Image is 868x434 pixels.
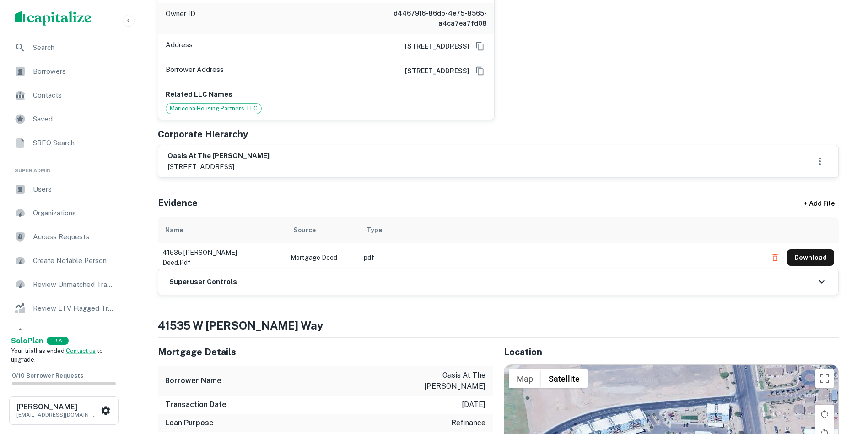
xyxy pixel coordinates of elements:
a: Contacts [7,84,120,106]
div: Type [367,225,382,236]
th: Source [286,217,359,243]
a: SREO Search [7,132,120,154]
h6: Loan Purpose [165,418,214,429]
span: Access Requests [33,231,115,242]
a: Access Requests [7,226,120,248]
h6: [PERSON_NAME] [16,403,99,411]
button: Toggle fullscreen view [815,369,834,388]
span: Create Notable Person [33,255,115,266]
span: Users [33,184,115,195]
a: Contact us [66,347,96,354]
button: Rotate map clockwise [815,405,834,423]
a: Lender Admin View [7,321,120,343]
a: [STREET_ADDRESS] [398,41,469,51]
a: Saved [7,108,120,130]
h6: Transaction Date [165,399,226,410]
h5: Evidence [158,196,198,210]
span: Organizations [33,208,115,219]
a: Review Unmatched Transactions [7,274,120,296]
span: Maricopa Housing Partners, LLC [166,104,261,113]
a: SoloPlan [11,335,43,346]
td: Mortgage Deed [286,243,359,272]
img: capitalize-logo.png [15,11,92,26]
td: 41535 [PERSON_NAME] - deed.pdf [158,243,286,272]
h5: Location [504,345,839,359]
th: Type [359,217,762,243]
h6: oasis at the [PERSON_NAME] [167,151,270,161]
span: Saved [33,114,115,125]
div: + Add File [787,195,852,212]
div: Source [293,225,316,236]
button: Download [787,249,834,266]
button: Delete file [767,250,783,265]
li: Super Admin [7,156,120,178]
p: [EMAIL_ADDRESS][DOMAIN_NAME] [16,411,99,419]
a: Search [7,37,120,59]
h6: d4467916-86db-4e75-8565-a4ca7ea7fd08 [377,8,487,28]
h5: Corporate Hierarchy [158,127,248,141]
button: Show street map [509,369,541,388]
strong: Solo Plan [11,336,43,345]
span: Lender Admin View [33,327,115,338]
button: Show satellite imagery [541,369,588,388]
a: Users [7,178,120,200]
p: Related LLC Names [166,89,487,100]
h6: Superuser Controls [169,277,237,287]
td: pdf [359,243,762,272]
h6: Borrower Name [165,375,221,386]
a: Review LTV Flagged Transactions [7,297,120,319]
div: TRIAL [47,337,69,345]
div: Name [165,225,183,236]
button: [PERSON_NAME][EMAIL_ADDRESS][DOMAIN_NAME] [9,396,119,425]
button: Copy Address [473,64,487,78]
p: [DATE] [462,399,485,410]
div: scrollable content [158,217,839,269]
h4: 41535 w [PERSON_NAME] way [158,317,839,334]
p: Owner ID [166,8,195,28]
span: Contacts [33,90,115,101]
span: Search [33,42,115,53]
h5: Mortgage Details [158,345,493,359]
span: SREO Search [33,137,115,148]
p: refinance [451,418,485,429]
button: Copy Address [473,39,487,53]
p: [STREET_ADDRESS] [167,161,270,172]
span: Borrowers [33,66,115,77]
a: Borrowers [7,60,120,82]
a: Create Notable Person [7,250,120,272]
p: Borrower Address [166,64,224,78]
span: Review LTV Flagged Transactions [33,303,115,314]
a: Organizations [7,202,120,224]
p: Address [166,39,193,53]
span: Review Unmatched Transactions [33,279,115,290]
span: Your trial has ended. to upgrade. [11,347,103,363]
th: Name [158,217,286,243]
p: oasis at the [PERSON_NAME] [403,370,485,392]
span: 0 / 10 Borrower Requests [12,372,83,379]
iframe: Chat Widget [822,361,868,405]
a: [STREET_ADDRESS] [398,66,469,76]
